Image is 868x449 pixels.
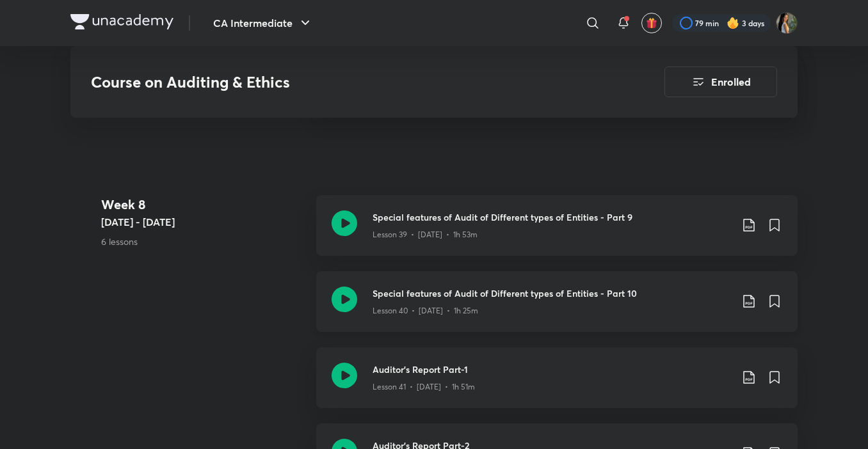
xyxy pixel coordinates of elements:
button: CA Intermediate [205,10,321,36]
a: Special features of Audit of Different types of Entities - Part 9Lesson 39 • [DATE] • 1h 53m [316,195,798,271]
button: Enrolled [664,67,777,97]
img: Company Logo [70,14,173,29]
h3: Special features of Audit of Different types of Entities - Part 9 [373,210,731,224]
h5: [DATE] - [DATE] [101,214,306,230]
a: Company Logo [70,14,173,33]
p: 6 lessons [101,235,306,248]
a: Auditor's Report Part-1Lesson 41 • [DATE] • 1h 51m [316,347,798,423]
h4: Week 8 [101,195,306,214]
p: Lesson 41 • [DATE] • 1h 51m [373,381,475,393]
h3: Special features of Audit of Different types of Entities - Part 10 [373,287,731,300]
img: Bhumika [776,12,798,34]
p: Lesson 40 • [DATE] • 1h 25m [373,305,478,317]
h3: Auditor's Report Part-1 [373,363,731,376]
img: avatar [646,17,657,29]
a: Special features of Audit of Different types of Entities - Part 10Lesson 40 • [DATE] • 1h 25m [316,271,798,347]
p: Lesson 39 • [DATE] • 1h 53m [373,229,478,240]
img: streak [727,17,739,29]
button: avatar [641,13,662,33]
h3: Course on Auditing & Ethics [91,73,592,91]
